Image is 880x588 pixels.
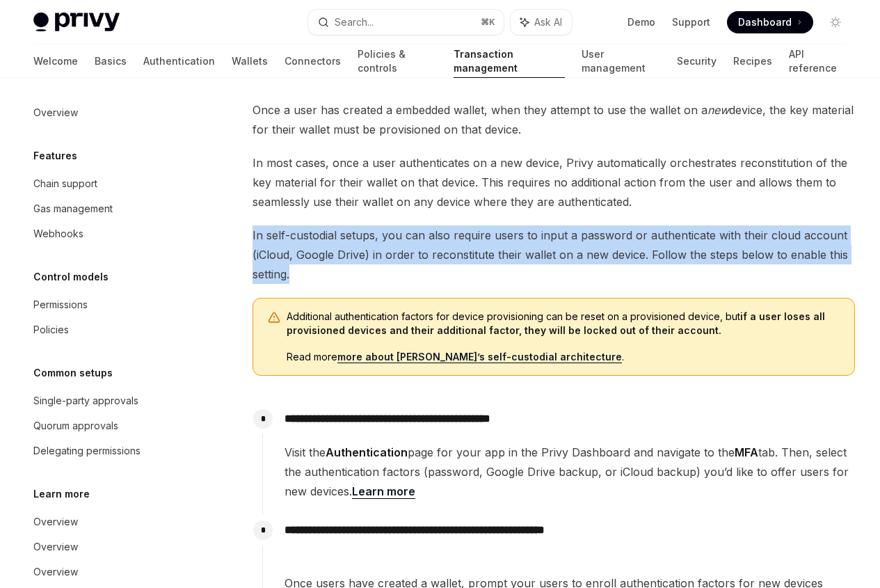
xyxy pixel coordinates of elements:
[22,534,200,559] a: Overview
[33,225,83,242] div: Webhooks
[733,45,772,78] a: Recipes
[22,100,200,125] a: Overview
[738,15,792,29] span: Dashboard
[481,17,495,28] span: ⌘ K
[33,104,78,121] div: Overview
[326,445,408,459] strong: Authentication
[33,13,120,32] img: light logo
[727,11,813,33] a: Dashboard
[33,564,78,580] div: Overview
[582,45,659,78] a: User management
[511,10,572,35] button: Ask AI
[337,351,622,363] a: more about [PERSON_NAME]’s self-custodial architecture
[143,45,215,78] a: Authentication
[33,148,77,164] h5: Features
[358,45,437,78] a: Policies & controls
[534,15,562,29] span: Ask AI
[454,45,565,78] a: Transaction management
[33,296,88,313] div: Permissions
[789,45,847,78] a: API reference
[22,292,200,317] a: Permissions
[287,350,840,364] span: Read more .
[253,153,855,212] span: In most cases, once a user authenticates on a new device, Privy automatically orchestrates recons...
[33,418,118,434] div: Quorum approvals
[33,392,138,409] div: Single-party approvals
[677,45,717,78] a: Security
[253,100,855,139] span: Once a user has created a embedded wallet, when they attempt to use the wallet on a device, the k...
[33,539,78,555] div: Overview
[22,221,200,246] a: Webhooks
[33,365,113,381] h5: Common setups
[22,317,200,342] a: Policies
[285,45,341,78] a: Connectors
[33,175,97,192] div: Chain support
[33,269,109,285] h5: Control models
[33,443,141,459] div: Delegating permissions
[33,45,78,78] a: Welcome
[267,311,281,325] svg: Warning
[22,388,200,413] a: Single-party approvals
[22,171,200,196] a: Chain support
[33,514,78,530] div: Overview
[287,310,840,337] span: Additional authentication factors for device provisioning can be reset on a provisioned device, but
[627,15,655,29] a: Demo
[352,484,415,499] a: Learn more
[672,15,710,29] a: Support
[335,14,374,31] div: Search...
[33,321,69,338] div: Policies
[22,413,200,438] a: Quorum approvals
[33,486,90,502] h5: Learn more
[22,438,200,463] a: Delegating permissions
[707,103,729,117] em: new
[824,11,847,33] button: Toggle dark mode
[232,45,268,78] a: Wallets
[308,10,504,35] button: Search...⌘K
[253,225,855,284] span: In self-custodial setups, you can also require users to input a password or authenticate with the...
[33,200,113,217] div: Gas management
[22,509,200,534] a: Overview
[22,559,200,585] a: Overview
[285,443,854,501] span: Visit the page for your app in the Privy Dashboard and navigate to the tab. Then, select the auth...
[22,196,200,221] a: Gas management
[95,45,127,78] a: Basics
[735,445,758,459] strong: MFA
